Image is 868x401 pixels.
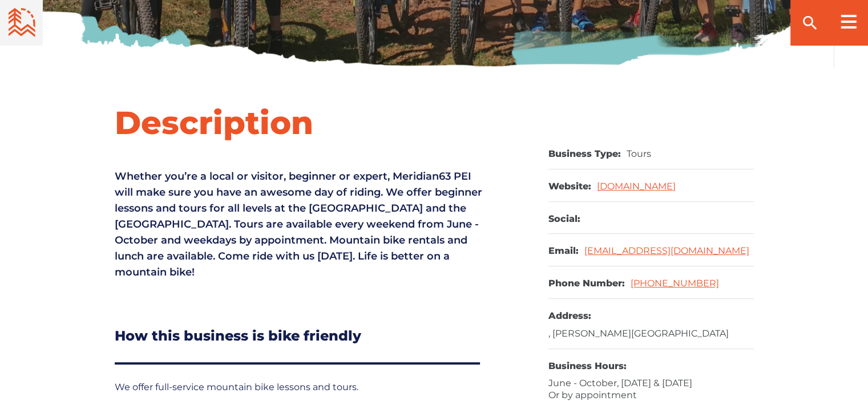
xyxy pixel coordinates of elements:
ion-icon: search [801,14,819,32]
h3: How this business is bike friendly [115,324,480,364]
p: We offer full-service mountain bike lessons and tours. [115,379,486,396]
dt: Business Type: [548,148,621,160]
li: Tours [627,148,649,160]
dt: Business Hours: [548,361,748,372]
dt: Address: [548,310,748,322]
a: [DOMAIN_NAME] [597,181,676,192]
dd: , [PERSON_NAME][GEOGRAPHIC_DATA] [548,328,754,340]
a: [PHONE_NUMBER] [631,278,719,289]
a: [EMAIL_ADDRESS][DOMAIN_NAME] [584,245,749,256]
p: Whether you’re a local or visitor, beginner or expert, Meridian63 PEI will make sure you have an ... [115,168,486,280]
dt: Website: [548,181,591,193]
dt: Email: [548,245,579,257]
h2: Description [115,103,486,143]
dt: Phone Number: [548,278,625,290]
dt: Social: [548,213,580,225]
